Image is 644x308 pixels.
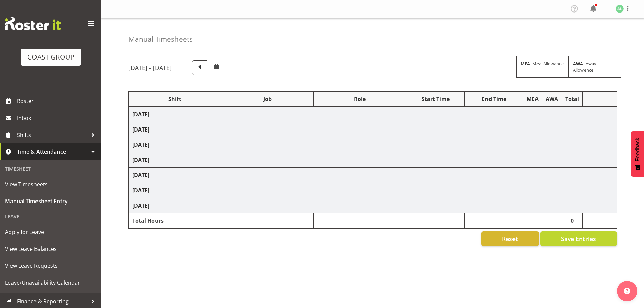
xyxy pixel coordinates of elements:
td: [DATE] [129,168,617,183]
span: View Leave Balances [5,244,96,254]
a: View Leave Requests [2,257,100,274]
span: Inbox [17,113,98,123]
span: Reset [502,234,518,243]
div: Job [225,95,310,103]
div: Shift [132,95,218,103]
div: Timesheet [2,162,100,176]
td: [DATE] [129,183,617,198]
a: Leave/Unavailability Calendar [2,274,100,291]
span: Save Entries [561,234,596,243]
span: View Timesheets [5,179,96,189]
span: Shifts [17,130,88,140]
a: Apply for Leave [2,223,100,240]
strong: MEA [521,61,530,67]
img: Rosterit website logo [5,17,61,30]
div: Total [565,95,579,103]
button: Save Entries [540,231,617,246]
span: Feedback [635,138,641,161]
h5: [DATE] - [DATE] [128,64,172,71]
td: [DATE] [129,152,617,168]
span: View Leave Requests [5,261,96,271]
div: COAST GROUP [27,52,74,62]
span: Leave/Unavailability Calendar [5,278,96,288]
div: Role [317,95,403,103]
button: Reset [481,231,539,246]
span: Apply for Leave [5,227,96,237]
td: [DATE] [129,198,617,213]
a: View Leave Balances [2,240,100,257]
img: annie-lister1125.jpg [616,5,624,13]
span: Manual Timesheet Entry [5,196,96,206]
a: View Timesheets [2,176,100,193]
div: - Meal Allowance [516,56,569,78]
span: Time & Attendance [17,147,88,157]
strong: AWA [573,61,583,67]
img: help-xxl-2.png [624,288,630,294]
td: 0 [562,213,583,229]
div: MEA [527,95,539,103]
span: Roster [17,96,98,106]
div: Leave [2,210,100,223]
td: [DATE] [129,122,617,137]
button: Feedback - Show survey [631,131,644,177]
div: End Time [468,95,520,103]
a: Manual Timesheet Entry [2,193,100,210]
div: AWA [546,95,558,103]
td: [DATE] [129,107,617,122]
div: - Away Allowence [569,56,621,78]
h4: Manual Timesheets [128,35,193,43]
td: Total Hours [129,213,221,229]
div: Start Time [410,95,461,103]
span: Finance & Reporting [17,296,88,306]
td: [DATE] [129,137,617,152]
